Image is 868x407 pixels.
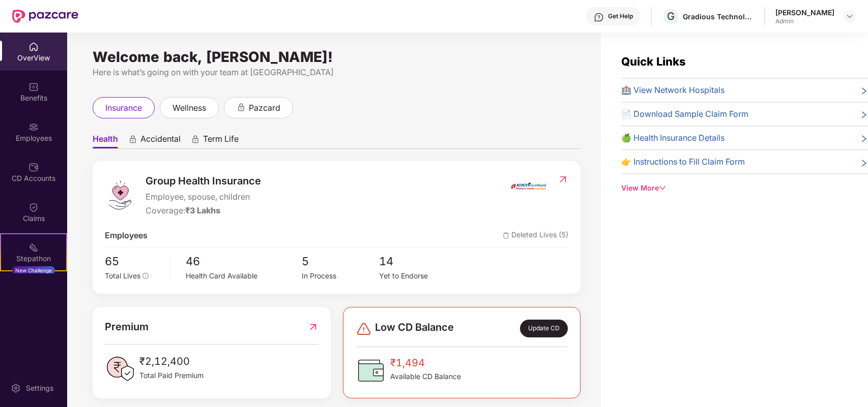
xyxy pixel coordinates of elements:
[28,82,39,92] img: svg+xml;base64,PHN2ZyBpZD0iQmVuZWZpdHMiIHhtbG5zPSJodHRwOi8vd3d3LnczLm9yZy8yMDAwL3N2ZyIgd2lkdGg9Ij...
[93,134,118,148] span: Health
[302,253,379,270] span: 5
[186,253,302,270] span: 46
[503,229,568,242] span: Deleted Lives (5)
[146,173,261,189] span: Group Health Insurance
[390,355,461,371] span: ₹1,494
[356,321,372,337] img: svg+xml;base64,PHN2ZyBpZD0iRGFuZ2VyLTMyeDMyIiB4bWxucz0iaHR0cDovL3d3dy53My5vcmcvMjAwMC9zdmciIHdpZH...
[621,132,725,144] span: 🍏 Health Insurance Details
[191,135,200,144] div: animation
[520,320,568,337] div: Update CD
[503,232,509,239] img: deleteIcon
[28,202,39,212] img: svg+xml;base64,PHN2ZyBpZD0iQ2xhaW0iIHhtbG5zPSJodHRwOi8vd3d3LnczLm9yZy8yMDAwL3N2ZyIgd2lkdGg9IjIwIi...
[860,86,868,97] span: right
[93,66,581,79] div: Here is what’s going on with your team at [GEOGRAPHIC_DATA]
[608,12,633,20] div: Get Help
[105,102,142,114] span: insurance
[105,319,149,335] span: Premium
[203,134,239,148] span: Term Life
[128,135,137,144] div: animation
[28,122,39,132] img: svg+xml;base64,PHN2ZyBpZD0iRW1wbG95ZWVzIiB4bWxucz0iaHR0cDovL3d3dy53My5vcmcvMjAwMC9zdmciIHdpZHRoPS...
[28,242,39,253] img: svg+xml;base64,PHN2ZyB4bWxucz0iaHR0cDovL3d3dy53My5vcmcvMjAwMC9zdmciIHdpZHRoPSIyMSIgaGVpZ2h0PSIyMC...
[775,8,834,17] div: [PERSON_NAME]
[302,270,379,281] div: In Process
[308,319,319,335] img: RedirectIcon
[185,205,220,215] span: ₹3 Lakhs
[186,270,302,281] div: Health Card Available
[28,162,39,172] img: svg+xml;base64,PHN2ZyBpZD0iQ0RfQWNjb3VudHMiIGRhdGEtbmFtZT0iQ0QgQWNjb3VudHMiIHhtbG5zPSJodHRwOi8vd3...
[249,102,280,114] span: pazcard
[379,270,456,281] div: Yet to Endorse
[12,266,55,274] div: New Challenge
[12,10,78,23] img: New Pazcare Logo
[172,102,206,114] span: wellness
[11,383,21,393] img: svg+xml;base64,PHN2ZyBpZD0iU2V0dGluZy0yMHgyMCIgeG1sbnM9Imh0dHA6Ly93d3cudzMub3JnLzIwMDAvc3ZnIiB3aW...
[356,355,386,386] img: CDBalanceIcon
[775,17,834,25] div: Admin
[139,354,204,369] span: ₹2,12,400
[621,155,745,168] span: 👉 Instructions to Fill Claim Form
[237,103,246,112] div: animation
[139,370,204,381] span: Total Paid Premium
[683,12,754,21] div: Gradious Technologies Private Limited
[146,191,261,203] span: Employee, spouse, children
[140,134,181,148] span: Accidental
[390,371,461,382] span: Available CD Balance
[146,204,261,217] div: Coverage:
[105,180,135,210] img: logo
[105,229,148,242] span: Employees
[28,42,39,52] img: svg+xml;base64,PHN2ZyBpZD0iSG9tZSIgeG1sbnM9Imh0dHA6Ly93d3cudzMub3JnLzIwMDAvc3ZnIiB3aWR0aD0iMjAiIG...
[621,55,686,68] span: Quick Links
[558,174,568,184] img: RedirectIcon
[659,184,666,192] span: down
[860,134,868,144] span: right
[1,254,66,264] div: Stepathon
[23,383,56,393] div: Settings
[93,53,581,61] div: Welcome back, [PERSON_NAME]!
[379,253,456,270] span: 14
[375,320,454,337] span: Low CD Balance
[860,110,868,120] span: right
[667,10,675,22] span: G
[105,253,163,270] span: 65
[105,354,135,384] img: PaidPremiumIcon
[860,158,868,168] span: right
[105,271,140,280] span: Total Lives
[621,84,725,97] span: 🏥 View Network Hospitals
[142,273,149,279] span: info-circle
[594,12,604,22] img: svg+xml;base64,PHN2ZyBpZD0iSGVscC0zMngzMiIgeG1sbnM9Imh0dHA6Ly93d3cudzMub3JnLzIwMDAvc3ZnIiB3aWR0aD...
[509,173,547,199] img: insurerIcon
[846,12,854,20] img: svg+xml;base64,PHN2ZyBpZD0iRHJvcGRvd24tMzJ4MzIiIHhtbG5zPSJodHRwOi8vd3d3LnczLm9yZy8yMDAwL3N2ZyIgd2...
[621,182,868,194] div: View More
[621,108,748,120] span: 📄 Download Sample Claim Form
